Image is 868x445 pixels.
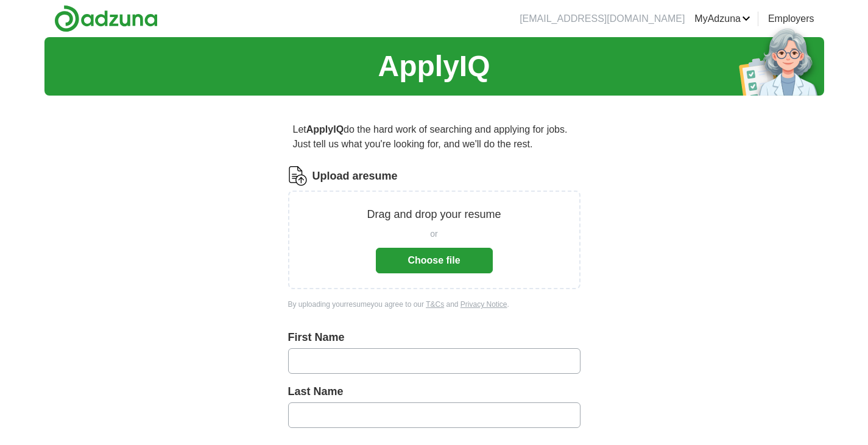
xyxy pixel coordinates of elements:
[288,384,580,400] label: Last Name
[376,248,493,273] button: Choose file
[430,228,437,240] span: or
[288,329,580,346] label: First Name
[460,300,507,309] a: Privacy Notice
[378,44,490,88] h1: ApplyIQ
[54,5,158,32] img: Adzuna logo
[306,124,344,135] strong: ApplyIQ
[694,12,750,26] a: MyAdzuna
[367,206,501,223] p: Drag and drop your resume
[288,299,580,310] div: By uploading your resume you agree to our and .
[426,300,444,309] a: T&Cs
[520,12,685,26] li: [EMAIL_ADDRESS][DOMAIN_NAME]
[312,168,398,184] label: Upload a resume
[288,117,580,156] p: Let do the hard work of searching and applying for jobs. Just tell us what you're looking for, an...
[288,166,308,186] img: CV Icon
[768,12,814,26] a: Employers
